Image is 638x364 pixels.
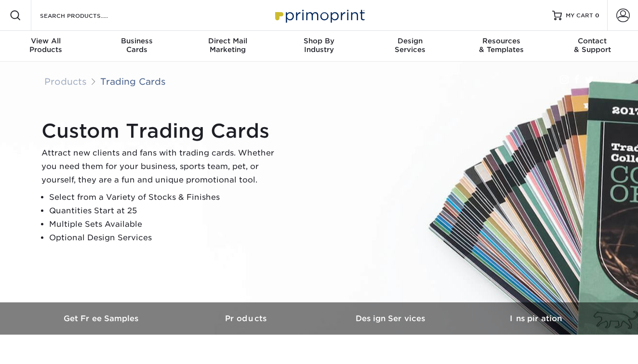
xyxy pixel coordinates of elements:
span: Direct Mail [182,37,273,45]
div: Cards [91,37,182,54]
span: MY CART [566,12,593,20]
a: Shop ByIndustry [273,31,364,62]
span: 0 [595,12,599,19]
h3: Get Free Samples [30,314,174,323]
span: Resources [456,37,547,45]
a: Resources& Templates [456,31,547,62]
h1: Custom Trading Cards [41,119,282,143]
img: Primoprint [271,5,367,26]
div: & Templates [456,37,547,54]
li: Multiple Sets Available [49,218,282,231]
li: Select from a Variety of Stocks & Finishes [49,191,282,204]
div: Industry [273,37,364,54]
a: Inspiration [464,302,608,335]
a: Direct MailMarketing [182,31,273,62]
a: Get Free Samples [30,302,174,335]
a: Contact& Support [547,31,638,62]
span: Business [91,37,182,45]
a: Products [174,302,319,335]
a: Trading Cards [100,76,166,87]
a: Design Services [319,302,464,335]
a: DesignServices [365,31,456,62]
input: SEARCH PRODUCTS..... [39,10,133,21]
div: Marketing [182,37,273,54]
a: BusinessCards [91,31,182,62]
span: Design [365,37,456,45]
div: & Support [547,37,638,54]
span: Shop By [273,37,364,45]
a: Products [44,76,87,87]
li: Quantities Start at 25 [49,204,282,218]
h3: Design Services [319,314,464,323]
div: Services [365,37,456,54]
li: Optional Design Services [49,231,282,245]
p: Attract new clients and fans with trading cards. Whether you need them for your business, sports ... [41,146,282,187]
h3: Products [174,314,319,323]
span: Contact [547,37,638,45]
h3: Inspiration [464,314,608,323]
